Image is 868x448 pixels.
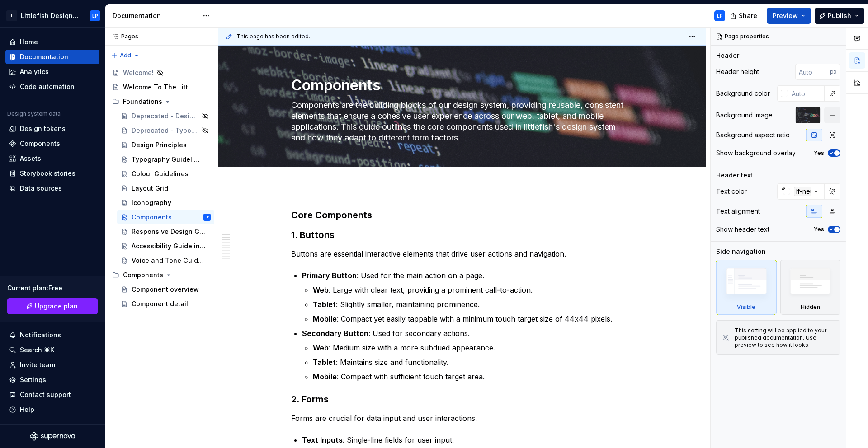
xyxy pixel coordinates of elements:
[289,75,631,96] textarea: Components
[291,413,633,424] p: Forms are crucial for data input and user interactions.
[767,8,811,24] button: Preview
[726,8,763,24] button: Share
[20,390,71,399] div: Contact support
[302,270,633,281] p: : Used for the main action on a page.
[780,260,841,315] div: Hidden
[739,11,757,20] span: Share
[313,357,633,368] p: : Maintains size and functionality.
[313,372,337,381] strong: Mobile
[123,83,198,92] div: Welcome To The Littlefish Design System
[302,435,343,444] strong: Text Inputs
[302,328,633,339] p: : Used for secondary actions.
[737,303,755,311] div: Visible
[108,65,214,311] div: Page tree
[716,89,770,98] div: Background color
[716,187,747,196] div: Text color
[5,358,99,372] a: Invite team
[20,37,38,47] div: Home
[5,402,99,417] button: Help
[117,109,214,123] a: Deprecated - Design tokens
[35,302,78,311] span: Upgrade plan
[716,247,766,256] div: Side navigation
[20,154,41,163] div: Assets
[795,64,830,80] input: Auto
[716,149,796,158] div: Show background overlay
[716,225,769,234] div: Show header text
[117,282,214,297] a: Component overview
[289,98,631,145] textarea: Components are the building blocks of our design system, providing reusable, consistent elements ...
[236,33,310,40] span: This page has been edited.
[7,110,61,117] div: Design system data
[132,242,206,251] div: Accessibility Guidelines
[313,285,633,295] p: : Large with clear text, providing a prominent call-to-action.
[20,360,55,369] div: Invite team
[117,123,214,138] a: Deprecated - Typography
[123,68,154,77] div: Welcome!
[313,285,329,294] strong: Web
[830,68,837,75] p: px
[5,35,99,49] a: Home
[206,213,209,222] div: LP
[20,345,54,355] div: Search ⌘K
[716,131,790,140] div: Background aspect ratio
[5,151,99,166] a: Assets
[117,297,214,311] a: Component detail
[132,256,206,265] div: Voice and Tone Guidelines
[132,184,168,193] div: Layout Grid
[123,97,162,106] div: Foundations
[716,207,760,216] div: Text alignment
[716,260,777,315] div: Visible
[291,209,633,221] h3: Core Components
[5,79,99,94] a: Code automation
[788,85,825,102] input: Auto
[716,171,753,180] div: Header text
[717,12,723,19] div: LP
[302,271,357,280] strong: Primary Button
[302,329,368,338] strong: Secondary Button
[132,299,188,308] div: Component detail
[5,166,99,181] a: Storybook stories
[20,52,68,61] div: Documentation
[132,155,202,164] div: Typography Guidelines
[108,33,138,40] div: Pages
[716,111,773,120] div: Background image
[132,198,171,207] div: Iconography
[120,52,131,59] span: Add
[735,327,835,349] div: This setting will be applied to your published documentation. Use preview to see how it looks.
[108,49,142,62] button: Add
[815,8,864,24] button: Publish
[113,11,198,20] div: Documentation
[123,271,163,280] div: Components
[5,343,99,357] button: Search ⌘K
[313,300,336,309] strong: Tablet
[117,167,214,181] a: Colour Guidelines
[6,10,17,21] div: L
[117,210,214,224] a: ComponentsLP
[21,11,79,20] div: Littlefish Design System
[5,387,99,402] button: Contact support
[313,371,633,382] p: : Compact with sufficient touch target area.
[5,181,99,196] a: Data sources
[20,82,75,91] div: Code automation
[828,11,851,20] span: Publish
[108,65,214,80] a: Welcome!
[117,224,214,239] a: Responsive Design Guidelines
[794,187,831,196] div: lf-neutral/0
[291,229,633,241] h3: 1. Buttons
[20,139,60,148] div: Components
[20,331,61,340] div: Notifications
[132,285,199,294] div: Component overview
[7,298,98,314] a: Upgrade plan
[313,313,633,324] p: : Compact yet easily tappable with a minimum touch target size of 44x44 pixels.
[814,149,824,157] label: Yes
[5,65,99,79] a: Analytics
[5,121,99,136] a: Design tokens
[132,126,199,135] div: Deprecated - Typography
[117,196,214,210] a: Iconography
[30,432,75,441] svg: Supernova Logo
[773,11,798,20] span: Preview
[92,12,98,19] div: LP
[313,299,633,310] p: : Slightly smaller, maintaining prominence.
[291,248,633,259] p: Buttons are essential interactive elements that drive user actions and navigation.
